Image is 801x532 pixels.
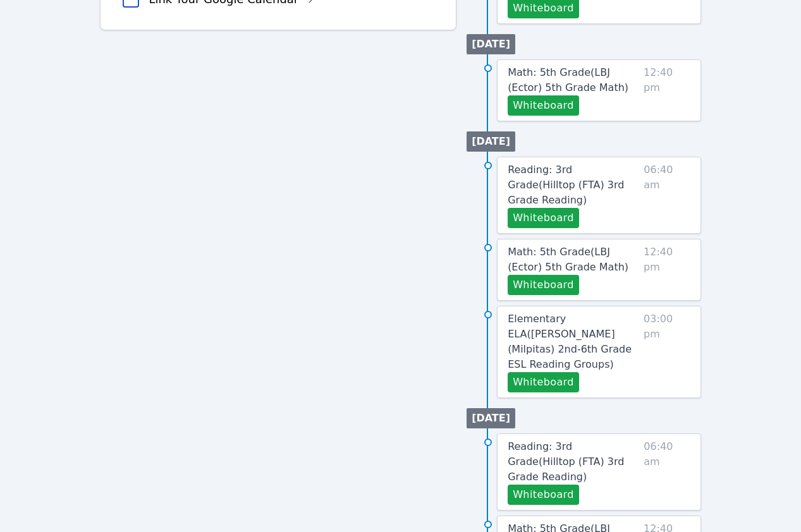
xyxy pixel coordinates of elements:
[508,208,579,228] button: Whiteboard
[644,439,690,505] span: 06:40 am
[508,439,639,485] a: Reading: 3rd Grade(Hilltop (FTA) 3rd Grade Reading)
[644,162,690,228] span: 06:40 am
[467,408,515,428] li: [DATE]
[467,131,515,152] li: [DATE]
[508,311,639,372] a: Elementary ELA([PERSON_NAME] (Milpitas) 2nd-6th Grade ESL Reading Groups)
[508,95,579,116] button: Whiteboard
[508,66,628,94] span: Math: 5th Grade ( LBJ (Ector) 5th Grade Math )
[508,65,639,95] a: Math: 5th Grade(LBJ (Ector) 5th Grade Math)
[508,245,639,275] a: Math: 5th Grade(LBJ (Ector) 5th Grade Math)
[644,65,690,116] span: 12:40 pm
[508,372,579,392] button: Whiteboard
[644,311,690,392] span: 03:00 pm
[508,440,624,483] span: Reading: 3rd Grade ( Hilltop (FTA) 3rd Grade Reading )
[508,275,579,295] button: Whiteboard
[467,34,515,54] li: [DATE]
[644,245,690,295] span: 12:40 pm
[508,313,632,370] span: Elementary ELA ( [PERSON_NAME] (Milpitas) 2nd-6th Grade ESL Reading Groups )
[508,485,579,505] button: Whiteboard
[508,246,628,273] span: Math: 5th Grade ( LBJ (Ector) 5th Grade Math )
[508,162,639,208] a: Reading: 3rd Grade(Hilltop (FTA) 3rd Grade Reading)
[508,164,624,206] span: Reading: 3rd Grade ( Hilltop (FTA) 3rd Grade Reading )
